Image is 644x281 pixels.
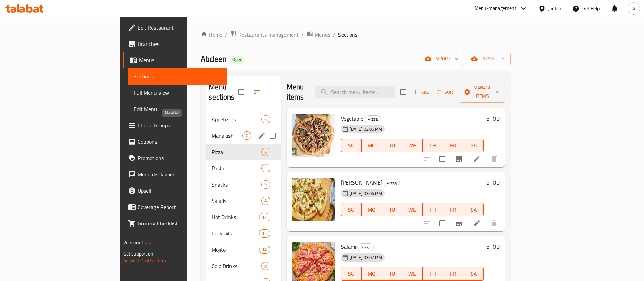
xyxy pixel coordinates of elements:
[341,113,363,124] span: Vegetable
[123,134,227,150] a: Coupons
[292,178,335,221] img: Alfredo
[384,179,400,187] div: Pizza
[341,177,382,188] span: [PERSON_NAME]
[472,55,505,63] span: export
[425,205,440,215] span: TH
[206,193,281,209] div: Salads4
[141,238,151,247] span: 1.0.0
[382,203,402,216] button: TU
[486,114,500,123] h6: 5 JOD
[206,258,281,274] div: Cold Drinks8
[347,190,385,197] span: [DATE] 03:06 PM
[357,243,374,251] div: Pizza
[338,31,357,39] span: Sections
[262,181,270,188] span: 9
[238,31,299,39] span: Restaurants management
[475,4,516,13] div: Menu-management
[385,141,400,151] span: TU
[365,115,381,123] span: Pizza
[211,164,261,172] div: Pasta
[315,86,395,98] input: search
[137,138,222,146] span: Coupons
[211,115,261,123] span: Appetizers
[307,30,330,39] a: Menus
[486,215,502,231] button: delete
[262,116,270,123] span: 6
[262,165,270,172] span: 2
[206,242,281,258] div: Mojito14
[206,144,281,160] div: Pizza6
[206,111,281,127] div: Appetizers6
[123,36,227,52] a: Branches
[423,267,443,281] button: TH
[128,68,227,85] a: Sections
[261,148,270,156] div: items
[466,141,481,151] span: SA
[435,87,457,98] button: Sort
[123,238,140,247] span: Version:
[443,203,463,216] button: FR
[262,149,270,155] span: 6
[211,213,259,221] div: Hot Drinks
[425,269,440,279] span: TH
[466,269,481,279] span: SA
[123,256,166,265] a: Support.OpsPlatform
[137,170,222,178] span: Menu disclaimer
[347,254,385,261] span: [DATE] 03:07 PM
[229,56,245,64] div: Open
[123,199,227,215] a: Coverage Report
[301,31,304,39] li: /
[261,197,270,205] div: items
[405,141,420,151] span: WE
[443,267,463,281] button: FR
[435,216,449,230] span: Select to update
[446,269,461,279] span: FR
[211,229,259,238] div: Cocktails
[384,179,400,187] span: Pizza
[230,30,299,39] a: Restaurants management
[137,154,222,162] span: Promotions
[463,267,484,281] button: SA
[382,139,402,152] button: TU
[211,148,261,156] span: Pizza
[123,215,227,231] a: Grocery Checklist
[134,105,222,113] span: Edit Menu
[206,225,281,242] div: Cocktails15
[341,139,362,152] button: SU
[365,115,381,123] div: Pizza
[315,31,330,39] span: Menus
[402,139,423,152] button: WE
[460,82,505,103] button: Manage items
[128,101,227,117] a: Edit Menu
[259,230,270,237] span: 15
[261,164,270,172] div: items
[137,23,222,32] span: Edit Restaurant
[358,244,373,251] span: Pizza
[466,205,481,215] span: SA
[463,139,484,152] button: SA
[421,53,464,65] button: import
[262,198,270,204] span: 4
[385,269,400,279] span: TU
[211,262,261,270] div: Cold Drinks
[123,19,227,36] a: Edit Restaurant
[139,56,222,64] span: Menus
[211,197,261,205] span: Salads
[243,133,251,139] span: 7
[396,85,410,99] span: Select section
[211,180,261,189] span: Snacks
[486,242,500,251] h6: 5 JOD
[341,242,356,252] span: Salami
[410,87,432,98] span: Add item
[425,141,440,151] span: TH
[412,88,430,96] span: Add
[211,246,259,254] span: Mojito
[362,139,382,152] button: MO
[344,269,359,279] span: SU
[423,203,443,216] button: TH
[451,151,467,167] button: Branch-specific-item
[206,127,281,144] div: Manakish7edit
[347,126,385,133] span: [DATE] 03:06 PM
